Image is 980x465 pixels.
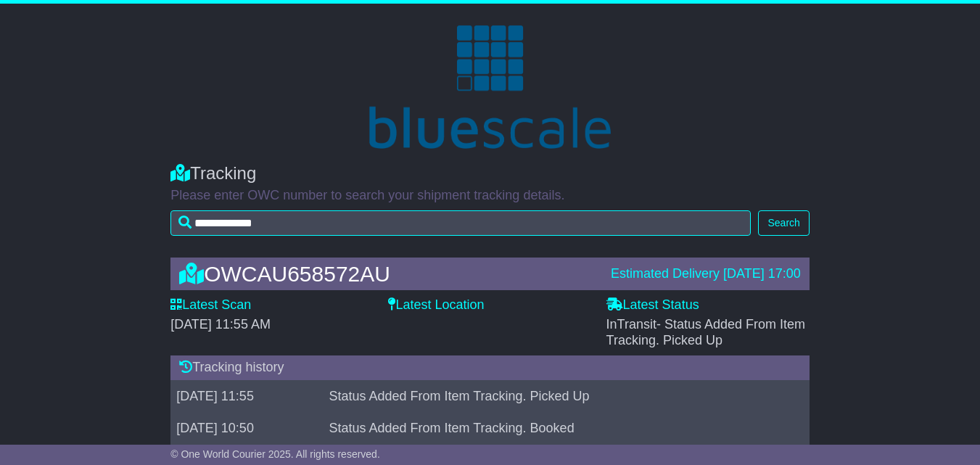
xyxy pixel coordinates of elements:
td: Status Added From Item Tracking. Picked Up [323,380,789,412]
label: Latest Status [606,297,699,313]
button: Search [758,210,809,236]
span: InTransit [606,317,805,347]
label: Latest Scan [170,297,251,313]
span: [DATE] 11:55 AM [170,317,271,332]
div: Tracking [170,163,810,184]
img: GetCustomerLogo [369,25,610,149]
span: - Status Added From Item Tracking. Picked Up [606,317,805,347]
div: Estimated Delivery [DATE] 17:00 [611,266,801,282]
td: Status Added From Item Tracking. Booked [323,412,789,444]
span: © One World Courier 2025. All rights reserved. [170,448,380,460]
div: OWCAU658572AU [172,262,604,286]
p: Please enter OWC number to search your shipment tracking details. [170,188,810,204]
td: [DATE] 11:55 [170,380,323,412]
label: Latest Location [388,297,484,313]
td: [DATE] 10:50 [170,412,323,444]
div: Tracking history [170,355,810,380]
